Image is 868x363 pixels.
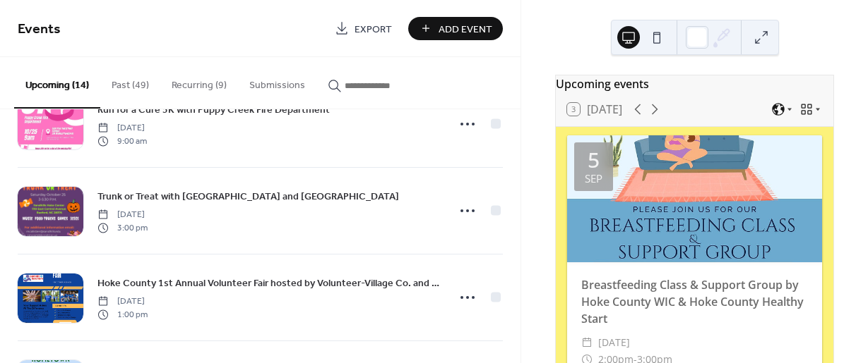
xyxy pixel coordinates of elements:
div: Sep [585,173,602,184]
span: 1:00 pm [97,308,148,321]
span: Trunk or Treat with [GEOGRAPHIC_DATA] and [GEOGRAPHIC_DATA] [97,190,399,204]
div: ​ [581,334,593,351]
button: Upcoming (14) [14,57,100,109]
span: Add Event [439,22,492,37]
div: 5 [588,149,600,171]
span: Run for a Cure 5K with Puppy Creek Fire Department [97,103,330,118]
span: Export [355,22,392,37]
button: Add Event [408,17,503,40]
a: Trunk or Treat with [GEOGRAPHIC_DATA] and [GEOGRAPHIC_DATA] [97,188,399,204]
span: [DATE] [97,122,147,135]
button: Recurring (9) [160,57,238,107]
span: Hoke County 1st Annual Volunteer Fair hosted by Volunteer-Village Co. and Hoke County Parents as ... [97,276,439,291]
a: Breastfeeding Class & Support Group by Hoke County WIC & Hoke County Healthy Start [581,277,804,326]
a: Hoke County 1st Annual Volunteer Fair hosted by Volunteer-Village Co. and Hoke County Parents as ... [97,275,439,291]
span: [DATE] [598,334,630,351]
div: Upcoming events [556,75,833,92]
button: Past (49) [100,57,160,107]
span: [DATE] [97,209,148,221]
a: Run for a Cure 5K with Puppy Creek Fire Department [97,101,330,118]
span: [DATE] [97,295,148,308]
span: Events [18,16,61,43]
a: Export [324,17,403,40]
span: 9:00 am [97,135,147,147]
span: 3:00 pm [97,221,148,234]
button: Submissions [238,57,316,107]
